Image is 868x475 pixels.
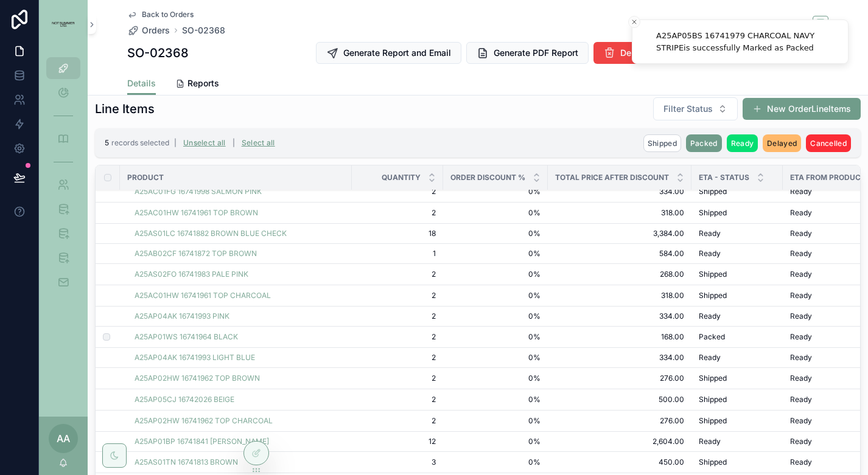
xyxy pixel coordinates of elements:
span: 18 [359,229,436,238]
a: 450.00 [555,457,684,467]
span: Ready [790,187,812,196]
a: 0% [450,437,541,446]
a: Reports [175,72,219,97]
span: 2 [359,395,436,404]
button: Shipped [643,134,681,152]
a: 276.00 [555,416,684,426]
span: Ready [699,353,721,362]
a: A25AC01HW 16741961 TOP BROWN [135,208,258,218]
span: Ready [790,395,812,404]
span: Reports [187,77,219,89]
a: A25AP05CJ 16742026 BEIGE [135,395,345,404]
a: Packed [699,332,775,342]
img: App logo [46,22,80,27]
h1: SO-02368 [127,44,189,61]
button: Cancelled [806,134,851,152]
a: SO-02368 [182,24,225,36]
a: 0% [450,291,541,300]
a: A25AB02CF 16741872 TOP BROWN [135,249,345,258]
a: 0% [450,395,541,404]
span: ETA from Product [790,173,866,182]
a: 334.00 [555,311,684,321]
a: 2 [359,416,436,426]
span: Ready [790,373,812,383]
span: Ready [699,229,721,238]
a: 0% [450,353,541,362]
span: A25AS01LC 16741882 BROWN BLUE CHECK [135,229,287,238]
a: Orders [127,24,170,36]
a: Ready [699,311,775,321]
span: Ready [790,208,812,218]
span: Ready [790,437,812,446]
span: A25AC01FG 16741998 SALMON PINK [135,187,262,196]
a: A25AP01BP 16741841 [PERSON_NAME] [135,437,345,446]
a: A25AC01HW 16741961 TOP CHARCOAL [135,291,345,300]
span: 584.00 [555,249,684,258]
span: 0% [450,249,541,258]
a: 3,384.00 [555,229,684,238]
div: A25AP05BS 16741979 CHARCOAL NAVY STRIPEis successfully Marked as Packed [656,30,838,54]
a: A25AP02HW 16741962 TOP BROWN [135,373,345,383]
a: Ready [699,437,775,446]
a: 268.00 [555,269,684,279]
a: 334.00 [555,353,684,362]
span: 5 [105,138,109,147]
a: 0% [450,269,541,279]
span: Quantity [382,173,421,182]
a: 2 [359,291,436,300]
span: Generate Report and Email [343,47,451,59]
a: 2 [359,373,436,383]
a: Shipped [699,457,775,467]
span: Shipped [699,395,727,404]
a: Shipped [699,187,775,196]
span: A25AP02HW 16741962 TOP CHARCOAL [135,416,273,426]
a: 0% [450,373,541,383]
a: 318.00 [555,291,684,300]
span: Ready [790,229,812,238]
a: Shipped [699,395,775,404]
span: 2 [359,332,436,342]
a: 0% [450,416,541,426]
a: A25AP02HW 16741962 TOP BROWN [135,373,260,383]
a: 1 [359,249,436,258]
a: 0% [450,208,541,218]
span: Delete [620,47,646,59]
a: 12 [359,437,436,446]
span: Order Discount % [450,173,525,182]
a: 2 [359,187,436,196]
a: 2 [359,353,436,362]
span: Ready [699,249,721,258]
span: records selected [111,138,169,147]
a: 2,604.00 [555,437,684,446]
span: 2 [359,208,436,218]
button: Packed [686,134,722,152]
span: A25AP01WS 16741964 BLACK [135,332,238,342]
span: Delayed [767,139,797,148]
a: A25AS02FO 16741983 PALE PINK [135,269,248,279]
span: | [174,138,177,147]
span: 500.00 [555,395,684,404]
span: Ready [790,457,812,467]
a: A25AC01HW 16741961 TOP CHARCOAL [135,291,271,300]
a: A25AC01FG 16741998 SALMON PINK [135,187,345,196]
span: A25AP04AK 16741993 LIGHT BLUE [135,353,255,362]
a: 0% [450,457,541,467]
a: 0% [450,311,541,321]
button: New OrderLineItems [743,98,861,120]
a: A25AS01TN 16741813 BROWN [135,457,238,467]
span: 334.00 [555,187,684,196]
